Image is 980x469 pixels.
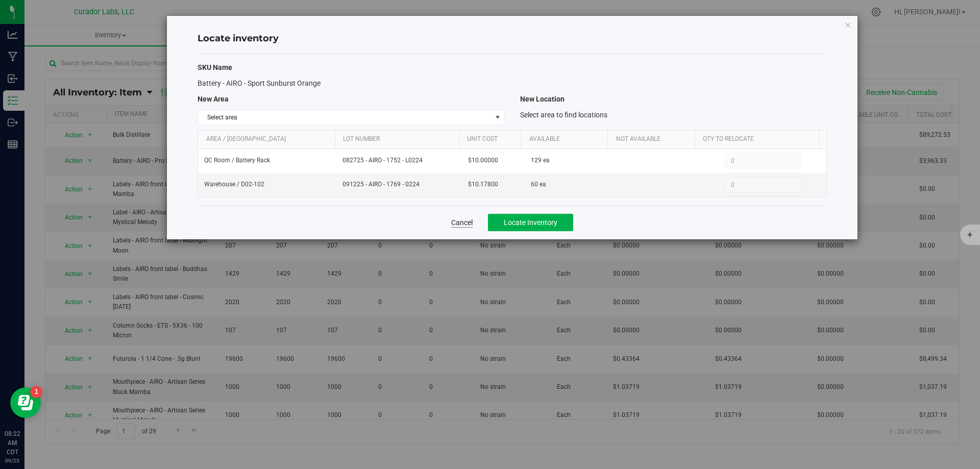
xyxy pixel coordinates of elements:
span: QC Room / Battery Rack [204,156,270,165]
span: Battery - AIRO - Sport Sunburst Orange [198,79,321,87]
a: Area / [GEOGRAPHIC_DATA] [206,135,331,143]
span: 091225 - AIRO - 1769 - 0224 [342,180,456,189]
span: Locate Inventory [504,218,557,227]
iframe: Resource center [10,387,41,418]
span: Select area [198,110,491,125]
span: Select area to find locations [520,111,607,119]
a: Unit Cost [467,135,517,143]
iframe: Resource center unread badge [30,386,42,398]
span: New Area [198,95,229,103]
span: Warehouse / D02-102 [204,180,264,189]
button: Locate Inventory [488,214,573,231]
span: $10.00000 [468,156,498,165]
span: select [491,110,504,125]
span: 60 ea [531,180,546,189]
span: 082725 - AIRO - 1752 - L0224 [342,156,456,165]
a: Cancel [451,217,473,228]
span: $10.17800 [468,180,498,189]
span: 129 ea [531,156,550,165]
a: Not Available [616,135,691,143]
span: SKU Name [198,63,232,71]
a: Lot Number [343,135,455,143]
a: Qty to Relocate [703,135,815,143]
span: New Location [520,95,565,103]
h4: Locate inventory [198,32,827,45]
a: Available [529,135,604,143]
